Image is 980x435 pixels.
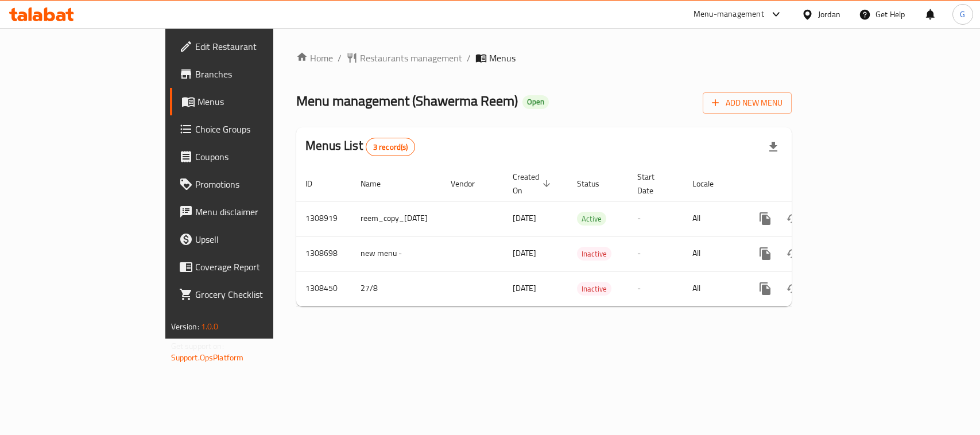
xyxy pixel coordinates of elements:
span: Menu disclaimer [195,205,320,219]
a: Coverage Report [170,253,329,281]
div: Jordan [818,8,840,21]
span: Active [577,212,606,226]
div: Total records count [366,138,416,156]
span: Add New Menu [712,96,783,110]
span: Restaurants management [360,51,462,65]
li: / [467,51,471,65]
span: Grocery Checklist [195,288,320,301]
span: Promotions [195,177,320,191]
span: Status [577,177,614,191]
td: - [628,201,683,236]
table: enhanced table [296,166,871,306]
span: Coupons [195,150,320,164]
a: Menus [170,88,329,115]
td: new menu - [351,236,441,271]
a: Menu disclaimer [170,198,329,226]
a: Coupons [170,143,329,170]
button: more [752,205,779,232]
div: Export file [760,133,787,161]
button: more [752,275,779,302]
span: Choice Groups [195,122,320,136]
li: / [338,51,342,65]
button: Change Status [779,205,807,232]
span: Menus [197,95,320,108]
a: Support.OpsPlatform [171,350,244,365]
td: reem_copy_[DATE] [351,201,441,236]
th: Actions [742,166,871,201]
span: G [960,8,965,21]
span: Menus [489,51,516,65]
span: [DATE] [513,281,536,296]
span: Branches [195,67,320,81]
a: Edit Restaurant [170,33,329,60]
span: Edit Restaurant [195,40,320,53]
span: Version: [171,319,199,334]
a: Upsell [170,226,329,253]
button: Change Status [779,275,807,302]
div: Menu-management [694,7,764,21]
a: Grocery Checklist [170,281,329,308]
td: - [628,236,683,271]
td: All [683,236,742,271]
a: Promotions [170,170,329,198]
span: [DATE] [513,211,536,226]
span: Start Date [637,170,669,197]
div: Open [522,95,549,109]
span: Coverage Report [195,260,320,274]
span: 3 record(s) [366,142,415,153]
a: Choice Groups [170,115,329,143]
span: Upsell [195,232,320,246]
td: All [683,201,742,236]
span: Locale [692,177,729,191]
span: Get support on: [171,339,224,354]
td: - [628,271,683,306]
span: Inactive [577,247,611,261]
td: 27/8 [351,271,441,306]
button: Add New Menu [703,92,792,114]
nav: breadcrumb [296,51,792,65]
span: [DATE] [513,246,536,261]
button: Change Status [779,240,807,267]
span: Created On [513,170,554,197]
span: Inactive [577,282,611,296]
span: Menu management ( Shawerma Reem ) [296,88,518,114]
a: Branches [170,60,329,88]
a: Restaurants management [346,51,462,65]
td: All [683,271,742,306]
span: Name [361,177,396,191]
button: more [752,240,779,267]
h2: Menus List [305,137,415,156]
span: ID [305,177,327,191]
span: 1.0.0 [201,319,219,334]
span: Vendor [451,177,490,191]
div: Inactive [577,282,611,296]
span: Open [522,97,549,107]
